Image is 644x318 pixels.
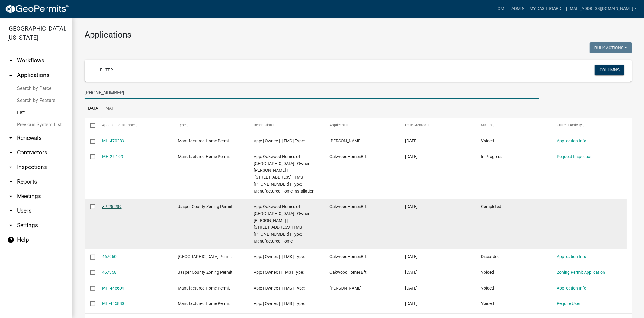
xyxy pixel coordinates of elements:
[254,286,305,290] span: App: | Owner: | | TMS | Type:
[102,270,117,275] a: 467958
[329,270,367,275] span: OakwoodHomesBft
[481,254,500,259] span: Discarded
[254,270,304,275] span: App: | Owner: | | TMS | Type:
[329,254,367,259] span: OakwoodHomesBft
[405,270,418,275] span: 08/22/2025
[172,118,248,133] datatable-header-cell: Type
[509,3,527,15] a: Admin
[254,154,315,194] span: App: Oakwood Homes of Beaufort | Owner: ISMAEL HABIBAH | 375 LANGFORDVILLE RD | TMS 059-00-02-049...
[102,286,124,290] a: MH-446604
[481,286,494,290] span: Voided
[102,204,122,209] a: ZP-25-239
[178,154,230,159] span: Manufactured Home Permit
[178,138,230,143] span: Manufactured Home Permit
[7,164,14,171] i: arrow_drop_down
[329,286,362,290] span: Habibah Ismael
[481,123,492,127] span: Status
[85,99,102,118] a: Data
[102,254,117,259] a: 467960
[324,118,399,133] datatable-header-cell: Applicant
[405,286,418,290] span: 07/08/2025
[399,118,475,133] datatable-header-cell: Date Created
[254,254,305,259] span: App: | Owner: | | TMS | Type:
[178,286,230,290] span: Manufactured Home Permit
[557,154,593,159] a: Request Inspection
[254,301,305,306] span: App: | Owner: | | TMS | Type:
[481,154,502,159] span: In Progress
[254,123,272,127] span: Description
[254,138,305,143] span: App: | Owner: | | TMS | Type:
[92,65,118,75] a: + Filter
[405,154,418,159] span: 08/22/2025
[7,57,14,64] i: arrow_drop_down
[85,118,96,133] datatable-header-cell: Select
[557,123,582,127] span: Current Activity
[481,270,494,275] span: Voided
[248,118,324,133] datatable-header-cell: Description
[475,118,551,133] datatable-header-cell: Status
[178,254,232,259] span: Jasper County Building Permit
[254,204,310,243] span: App: Oakwood Homes of Beaufort | Owner: ISMAEL HABIBAH | 375 LANGFORDVILLE RD | TMS 059-00-02-049...
[595,65,624,75] button: Columns
[85,87,539,99] input: Search for applications
[329,123,345,127] span: Applicant
[557,270,605,275] a: Zoning Permit Application
[527,3,564,15] a: My Dashboard
[7,222,14,229] i: arrow_drop_down
[492,3,509,15] a: Home
[557,286,586,290] a: Application Info
[405,123,426,127] span: Date Created
[102,301,124,306] a: MH-445880
[329,154,367,159] span: OakwoodHomesBft
[7,178,14,185] i: arrow_drop_down
[481,204,501,209] span: Completed
[7,134,14,142] i: arrow_drop_down
[7,193,14,200] i: arrow_drop_down
[557,138,586,143] a: Application Info
[551,118,627,133] datatable-header-cell: Current Activity
[178,270,232,275] span: Jasper County Zoning Permit
[102,138,124,143] a: MH-470283
[7,149,14,156] i: arrow_drop_down
[557,301,580,306] a: Require User
[7,71,14,79] i: arrow_drop_up
[405,138,418,143] span: 08/27/2025
[178,123,186,127] span: Type
[96,118,172,133] datatable-header-cell: Application Number
[7,207,14,214] i: arrow_drop_down
[564,3,639,15] a: [EMAIL_ADDRESS][DOMAIN_NAME]
[7,236,14,243] i: help
[481,301,494,306] span: Voided
[405,301,418,306] span: 07/07/2025
[102,99,118,118] a: Map
[405,254,418,259] span: 08/22/2025
[178,301,230,306] span: Manufactured Home Permit
[557,254,586,259] a: Application Info
[405,204,418,209] span: 08/22/2025
[178,204,232,209] span: Jasper County Zoning Permit
[329,204,367,209] span: OakwoodHomesBft
[481,138,494,143] span: Voided
[85,30,632,40] h3: Applications
[590,42,632,53] button: Bulk Actions
[102,154,123,159] a: MH-25-109
[329,138,362,143] span: Habibah Ismael
[102,123,135,127] span: Application Number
